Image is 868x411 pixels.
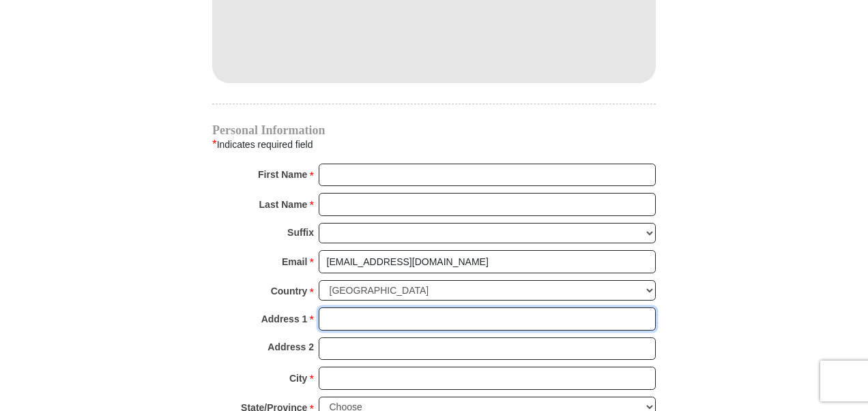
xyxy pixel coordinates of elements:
[287,223,314,242] strong: Suffix
[267,337,314,356] strong: Address 2
[289,369,307,388] strong: City
[271,281,308,301] strong: Country
[212,125,656,136] h4: Personal Information
[259,195,308,214] strong: Last Name
[212,136,656,153] div: Indicates required field
[282,252,307,271] strong: Email
[258,165,307,184] strong: First Name
[261,309,308,329] strong: Address 1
